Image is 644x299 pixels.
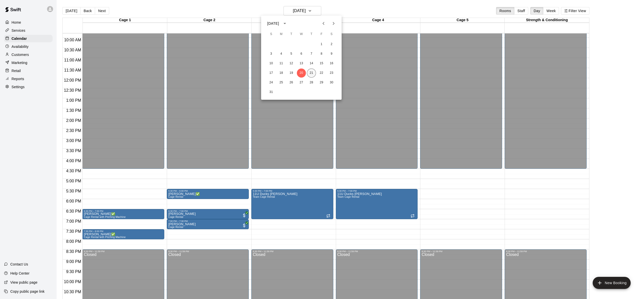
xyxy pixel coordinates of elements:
[327,49,336,58] button: 9
[267,21,279,26] div: [DATE]
[280,19,289,28] button: calendar view is open, switch to year view
[277,29,286,39] span: Monday
[318,18,329,28] button: Previous month
[267,49,276,58] button: 3
[277,59,286,68] button: 11
[287,69,296,78] button: 19
[277,69,286,78] button: 18
[267,78,276,87] button: 24
[317,29,326,39] span: Friday
[277,78,286,87] button: 25
[317,78,326,87] button: 29
[287,59,296,68] button: 12
[267,29,276,39] span: Sunday
[287,78,296,87] button: 26
[327,69,336,78] button: 23
[267,59,276,68] button: 10
[297,49,306,58] button: 6
[287,29,296,39] span: Tuesday
[277,49,286,58] button: 4
[307,69,316,78] button: 21
[317,59,326,68] button: 15
[297,69,306,78] button: 20
[327,29,336,39] span: Saturday
[297,59,306,68] button: 13
[329,18,339,28] button: Next month
[327,59,336,68] button: 16
[327,40,336,49] button: 2
[297,29,306,39] span: Wednesday
[267,69,276,78] button: 17
[317,40,326,49] button: 1
[327,78,336,87] button: 30
[297,78,306,87] button: 27
[267,88,276,97] button: 31
[307,29,316,39] span: Thursday
[307,78,316,87] button: 28
[307,59,316,68] button: 14
[317,69,326,78] button: 22
[307,49,316,58] button: 7
[287,49,296,58] button: 5
[317,49,326,58] button: 8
